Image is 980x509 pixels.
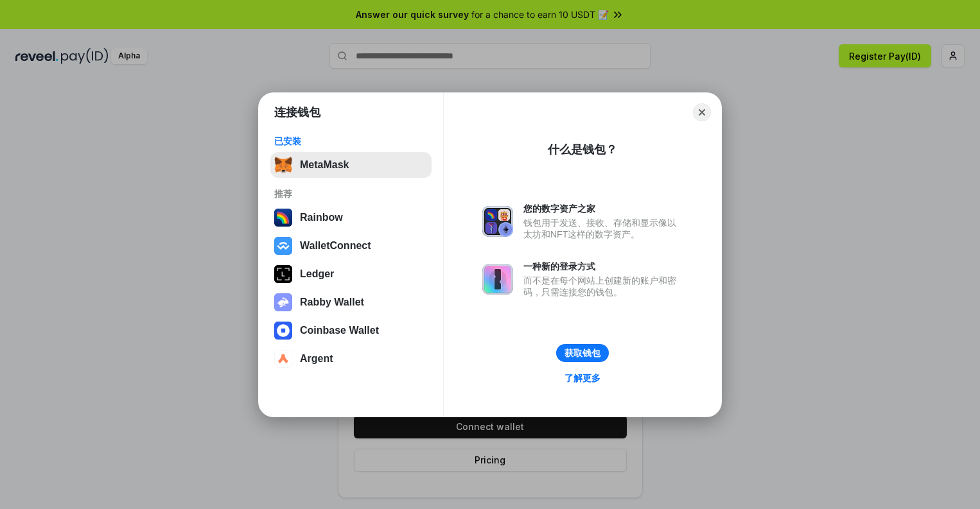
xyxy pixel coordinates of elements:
button: Coinbase Wallet [270,318,432,343]
button: Argent [270,346,432,372]
a: 了解更多 [557,370,608,386]
button: 获取钱包 [556,344,609,362]
div: 钱包用于发送、接收、存储和显示像以太坊和NFT这样的数字资产。 [523,217,683,240]
button: Close [693,103,711,121]
div: 已安装 [274,135,428,147]
img: svg+xml,%3Csvg%20width%3D%2228%22%20height%3D%2228%22%20viewBox%3D%220%200%2028%2028%22%20fill%3D... [274,237,292,255]
button: Ledger [270,261,432,287]
div: 了解更多 [564,372,600,384]
h1: 连接钱包 [274,105,320,120]
img: svg+xml,%3Csvg%20xmlns%3D%22http%3A%2F%2Fwww.w3.org%2F2000%2Fsvg%22%20fill%3D%22none%22%20viewBox... [482,264,513,295]
div: 您的数字资产之家 [523,203,683,214]
div: Rainbow [300,212,343,223]
div: Ledger [300,268,334,280]
img: svg+xml,%3Csvg%20xmlns%3D%22http%3A%2F%2Fwww.w3.org%2F2000%2Fsvg%22%20fill%3D%22none%22%20viewBox... [274,293,292,311]
button: WalletConnect [270,233,432,259]
button: Rabby Wallet [270,289,432,315]
div: 什么是钱包？ [548,142,617,157]
button: Rainbow [270,205,432,230]
div: Argent [300,353,333,365]
img: svg+xml,%3Csvg%20xmlns%3D%22http%3A%2F%2Fwww.w3.org%2F2000%2Fsvg%22%20width%3D%2228%22%20height%3... [274,265,292,283]
button: MetaMask [270,152,432,178]
div: 获取钱包 [564,347,600,359]
div: WalletConnect [300,240,371,252]
div: 推荐 [274,188,428,200]
div: 一种新的登录方式 [523,261,683,272]
div: Coinbase Wallet [300,325,379,336]
div: Rabby Wallet [300,297,364,308]
img: svg+xml,%3Csvg%20width%3D%2228%22%20height%3D%2228%22%20viewBox%3D%220%200%2028%2028%22%20fill%3D... [274,350,292,368]
img: svg+xml,%3Csvg%20width%3D%22120%22%20height%3D%22120%22%20viewBox%3D%220%200%20120%20120%22%20fil... [274,209,292,227]
img: svg+xml,%3Csvg%20fill%3D%22none%22%20height%3D%2233%22%20viewBox%3D%220%200%2035%2033%22%20width%... [274,156,292,174]
img: svg+xml,%3Csvg%20width%3D%2228%22%20height%3D%2228%22%20viewBox%3D%220%200%2028%2028%22%20fill%3D... [274,322,292,340]
div: 而不是在每个网站上创建新的账户和密码，只需连接您的钱包。 [523,275,683,298]
div: MetaMask [300,159,349,171]
img: svg+xml,%3Csvg%20xmlns%3D%22http%3A%2F%2Fwww.w3.org%2F2000%2Fsvg%22%20fill%3D%22none%22%20viewBox... [482,206,513,237]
